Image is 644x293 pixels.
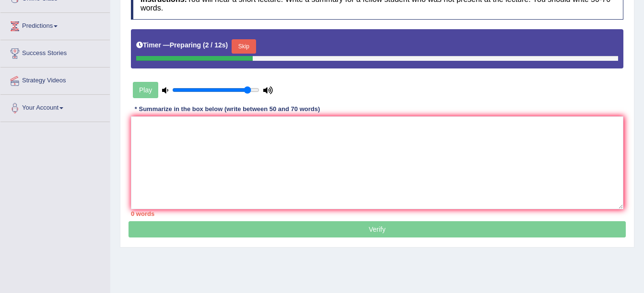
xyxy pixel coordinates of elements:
a: Your Account [0,95,110,119]
a: Strategy Videos [0,68,110,91]
b: 2 / 12s [205,41,226,49]
a: Predictions [0,13,110,37]
button: Skip [232,39,256,54]
b: Preparing [170,41,201,49]
b: ) [226,41,228,49]
b: ( [203,41,205,49]
a: Success Stories [0,40,110,64]
div: * Summarize in the box below (write between 50 and 70 words) [131,104,324,113]
div: 0 words [131,209,623,218]
h5: Timer — [136,42,228,49]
